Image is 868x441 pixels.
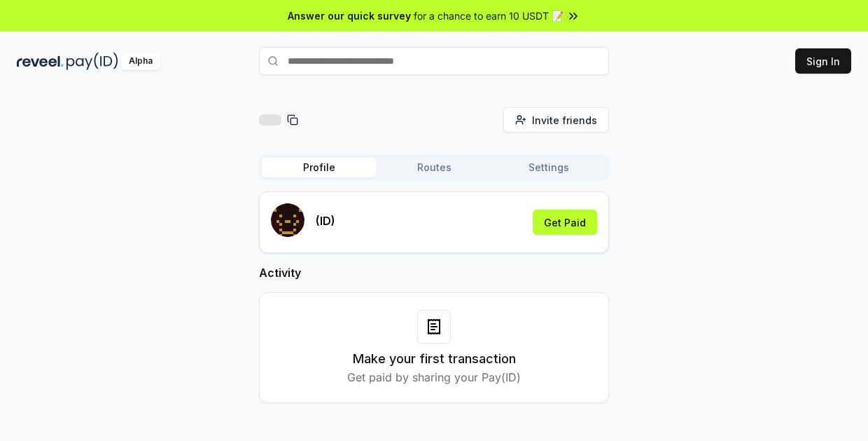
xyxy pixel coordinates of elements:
p: (ID) [316,212,335,229]
div: Alpha [121,53,160,70]
button: Routes [377,158,491,177]
span: Answer our quick survey [288,8,411,23]
p: Get paid by sharing your Pay(ID) [347,369,521,386]
h3: Make your first transaction [353,349,516,369]
h2: Activity [259,264,609,281]
button: Invite friends [503,107,609,133]
img: reveel_dark [17,53,64,70]
button: Profile [262,158,377,177]
img: pay_id [66,53,118,70]
span: for a chance to earn 10 USDT 📝 [414,8,563,23]
button: Get Paid [533,210,597,235]
button: Sign In [795,48,851,74]
button: Settings [491,158,606,177]
span: Invite friends [532,113,597,128]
